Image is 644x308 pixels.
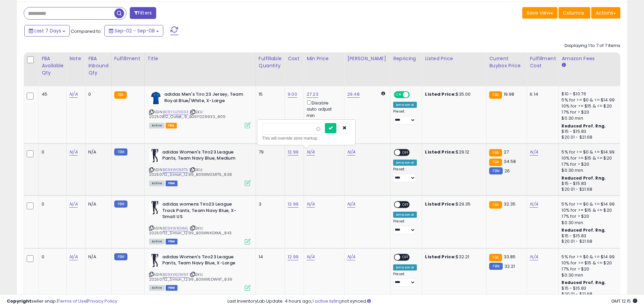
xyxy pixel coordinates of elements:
[307,91,318,98] a: 27.23
[393,167,417,182] div: Preset:
[489,263,502,270] small: FBM
[393,160,417,166] div: Amazon AI
[409,92,420,98] span: OFF
[562,286,618,291] div: $15 - $15.83
[489,91,502,99] small: FBA
[149,181,165,186] span: All listings currently available for purchase on Amazon
[162,149,244,163] b: adidas Women's Tiro23 League Pants, Team Navy Blue, Medium
[489,159,502,166] small: FBA
[88,298,117,304] a: Privacy Policy
[58,298,87,304] a: Terms of Use
[166,123,177,128] span: FBA
[562,135,618,140] div: $20.01 - $21.68
[307,201,315,208] a: N/A
[425,254,456,260] b: Listed Price:
[530,55,556,69] div: Fulfillment Cost
[7,298,117,305] div: seller snap | |
[562,62,566,68] small: Amazon Fees.
[381,91,385,96] i: Calculated using Dynamic Max Price.
[347,91,360,98] a: 29.48
[288,149,299,156] a: 12.99
[259,91,280,97] div: 15
[163,167,188,173] a: B09XWG5RT5
[163,109,189,115] a: B09YG29933
[489,167,502,174] small: FBM
[347,201,355,208] a: N/A
[530,91,553,97] div: 6.14
[259,254,280,260] div: 14
[147,55,253,62] div: Title
[149,285,165,291] span: All listings currently available for purchase on Amazon
[393,55,419,62] div: Repricing
[425,91,456,97] b: Listed Price:
[489,55,524,69] div: Current Buybox Price
[149,149,251,185] div: ASIN:
[347,149,355,156] a: N/A
[114,253,127,260] small: FBM
[71,28,102,34] span: Compared to:
[562,280,606,285] b: Reduced Prof. Rng.
[393,109,417,124] div: Preset:
[393,272,417,287] div: Preset:
[163,272,189,278] a: B09XX6DWNT
[562,213,618,219] div: 17% for > $20
[504,158,516,165] span: 34.58
[307,55,341,62] div: Min Price
[562,55,620,62] div: Amazon Fees
[530,201,538,208] a: N/A
[504,263,515,269] span: 32.21
[115,27,155,34] span: Sep-02 - Sep-08
[149,167,232,177] span: | SKU: 20250712_Simon_12.99_B09XWG5RT5_838
[562,260,618,266] div: 10% for >= $15 & <= $20
[562,129,618,135] div: $15 - $15.83
[166,239,178,244] span: FBM
[104,25,163,37] button: Sep-02 - Sep-08
[562,123,606,129] b: Reduced Prof. Rng.
[88,149,106,155] div: N/A
[530,149,538,156] a: N/A
[347,254,355,260] a: N/A
[562,254,618,260] div: 5% for >= $0 & <= $14.99
[288,201,299,208] a: 12.99
[562,272,618,278] div: $0.30 min
[562,239,618,244] div: $20.01 - $21.68
[611,298,637,304] span: 2025-09-16 12:15 GMT
[69,149,77,156] a: N/A
[504,91,515,97] span: 19.98
[149,254,161,267] img: 31uukpB5WiL._SL40_.jpg
[149,109,225,119] span: | SKU: 20250812_Outlet_9_B09YG29933_809
[149,226,232,236] span: | SKU: 20250712_Simon_12.99_B09XWXGXML_843
[393,219,417,234] div: Preset:
[69,91,77,98] a: N/A
[162,254,244,268] b: adidas Women's Tiro23 League Pants, Team Navy Blue, X-Large
[24,25,70,37] button: Last 7 Days
[34,27,61,34] span: Last 7 Days
[562,115,618,121] div: $0.30 min
[591,7,620,19] button: Actions
[562,201,618,207] div: 5% for >= $0 & <= $14.99
[562,181,618,187] div: $15 - $15.83
[307,254,315,260] a: N/A
[400,254,411,260] span: OFF
[562,227,606,233] b: Reduced Prof. Rng.
[425,55,483,62] div: Listed Price
[162,201,244,222] b: adidas womens Tiro23 League Track Pants, Team Navy Blue, X-Small US
[400,150,411,156] span: OFF
[425,201,481,207] div: $29.35
[163,226,189,231] a: B09XWXGXML
[562,207,618,213] div: 10% for >= $15 & <= $20
[166,285,178,291] span: FBM
[259,149,280,155] div: 79
[562,167,618,173] div: $0.30 min
[288,91,297,98] a: 9.00
[562,155,618,161] div: 10% for >= $15 & <= $20
[130,7,156,19] button: Filters
[562,233,618,239] div: $15 - $15.83
[149,149,161,163] img: 31uukpB5WiL._SL40_.jpg
[425,149,456,155] b: Listed Price:
[149,201,251,244] div: ASIN:
[489,254,502,261] small: FBA
[565,43,620,49] div: Displaying 1 to 7 of 7 items
[393,212,417,218] div: Amazon AI
[149,91,251,127] div: ASIN:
